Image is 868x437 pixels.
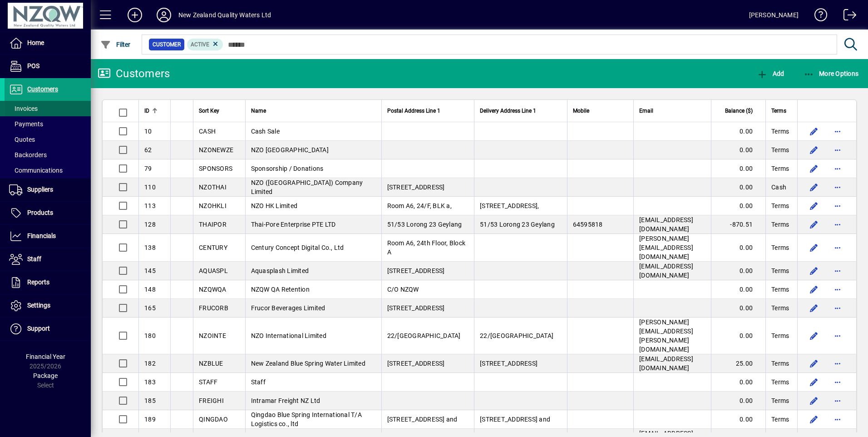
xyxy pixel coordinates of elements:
[199,165,232,172] span: SPONSORS
[199,397,224,404] span: FREIGHI
[771,396,789,405] span: Terms
[387,416,458,423] span: [STREET_ADDRESS] and
[199,106,219,116] span: Sort Key
[144,360,156,367] span: 182
[199,416,228,423] span: QINGDAO
[830,328,845,343] button: More options
[5,147,91,163] a: Backorders
[807,180,821,194] button: Edit
[387,239,466,256] span: Room A6, 24th Floor, Block A
[711,197,765,215] td: 0.00
[771,127,789,136] span: Terms
[639,263,693,279] span: [EMAIL_ADDRESS][DOMAIN_NAME]
[9,105,38,112] span: Invoices
[837,2,857,31] a: Logout
[153,40,181,49] span: Customer
[830,161,845,176] button: More options
[771,201,789,210] span: Terms
[251,244,344,251] span: Century Concept Digital Co., Ltd
[639,106,705,116] div: Email
[251,397,321,404] span: Intramar Freight NZ Ltd
[199,221,227,228] span: THAIPOR
[771,285,789,294] span: Terms
[27,278,49,286] span: Reports
[199,202,227,209] span: NZOHKLI
[387,106,440,116] span: Postal Address Line 1
[711,141,765,159] td: 0.00
[5,32,91,55] a: Home
[9,136,35,143] span: Quotes
[711,299,765,318] td: 0.00
[199,378,217,386] span: STAFF
[639,106,653,116] span: Email
[5,101,91,116] a: Invoices
[801,65,861,82] button: More Options
[9,120,43,128] span: Payments
[144,165,152,172] span: 79
[149,7,178,23] button: Profile
[711,215,765,234] td: -870.51
[27,62,39,70] span: POS
[711,354,765,373] td: 25.00
[144,304,156,312] span: 165
[199,332,226,339] span: NZOINTE
[251,146,329,154] span: NZO [GEOGRAPHIC_DATA]
[120,7,149,23] button: Add
[144,397,156,404] span: 185
[830,180,845,194] button: More options
[5,225,91,248] a: Financials
[807,240,821,255] button: Edit
[830,282,845,297] button: More options
[771,331,789,340] span: Terms
[98,66,170,81] div: Customers
[178,8,271,22] div: New Zealand Quality Waters Ltd
[807,199,821,213] button: Edit
[144,184,156,191] span: 110
[771,415,789,424] span: Terms
[830,356,845,371] button: More options
[725,106,753,116] span: Balance ($)
[27,209,53,216] span: Products
[480,360,538,367] span: [STREET_ADDRESS]
[639,216,693,233] span: [EMAIL_ADDRESS][DOMAIN_NAME]
[251,286,310,293] span: NZQW QA Retention
[5,55,91,78] a: POS
[5,294,91,317] a: Settings
[144,128,152,135] span: 10
[830,263,845,278] button: More options
[755,65,786,82] button: Add
[5,179,91,201] a: Suppliers
[98,36,133,53] button: Filter
[807,301,821,315] button: Edit
[100,41,131,48] span: Filter
[144,267,156,274] span: 145
[5,271,91,294] a: Reports
[27,325,50,332] span: Support
[5,116,91,132] a: Payments
[480,221,555,228] span: 51/53 Lorong 23 Geylang
[5,132,91,147] a: Quotes
[199,128,216,135] span: CASH
[199,304,228,312] span: FRUCORB
[144,332,156,339] span: 180
[251,221,336,228] span: Thai-Pore Enterprise PTE LTD
[771,243,789,252] span: Terms
[144,286,156,293] span: 148
[830,375,845,389] button: More options
[251,202,298,209] span: NZO HK Limited
[480,416,550,423] span: [STREET_ADDRESS] and
[717,106,761,116] div: Balance ($)
[251,411,362,427] span: Qingdao Blue Spring International T/A Logistics co., ltd
[251,378,266,386] span: Staff
[26,353,65,360] span: Financial Year
[711,234,765,262] td: 0.00
[830,240,845,255] button: More options
[711,178,765,197] td: 0.00
[830,124,845,139] button: More options
[804,70,859,77] span: More Options
[251,332,326,339] span: NZO International Limited
[27,232,56,239] span: Financials
[573,106,589,116] span: Mobile
[757,70,784,77] span: Add
[199,146,233,154] span: NZONEWZE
